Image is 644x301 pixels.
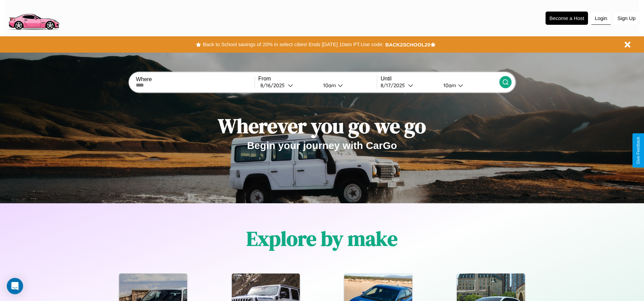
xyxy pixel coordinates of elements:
div: 8 / 16 / 2025 [260,82,288,89]
button: Login [591,12,611,25]
label: From [258,76,377,82]
h1: Explore by make [246,225,398,252]
div: 10am [320,82,338,89]
div: Open Intercom Messenger [7,278,23,294]
div: 8 / 17 / 2025 [381,82,408,89]
label: Until [381,76,499,82]
button: 10am [318,82,377,89]
div: 10am [440,82,458,89]
button: 10am [438,82,499,89]
button: 8/16/2025 [258,82,318,89]
button: Back to School savings of 20% in select cities! Ends [DATE] 10am PT.Use code: [201,40,385,49]
img: logo [5,3,62,32]
button: Sign Up [614,12,639,24]
div: Give Feedback [636,137,641,164]
b: BACK2SCHOOL20 [385,42,430,48]
button: Become a Host [546,12,588,25]
label: Where [136,76,254,82]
